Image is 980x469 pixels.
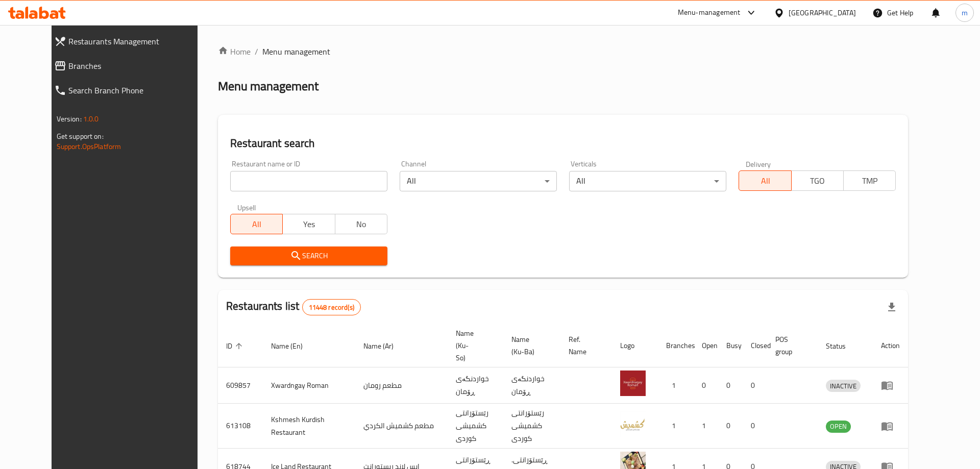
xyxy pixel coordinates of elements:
[218,404,263,449] td: 613108
[83,112,99,126] span: 1.0.0
[68,60,207,72] span: Branches
[263,367,355,404] td: Xwardngay Roman
[456,327,491,364] span: Name (Ku-So)
[879,295,904,319] div: Export file
[230,246,387,265] button: Search
[743,174,787,188] span: All
[694,404,718,449] td: 1
[826,340,859,352] span: Status
[658,404,694,449] td: 1
[262,45,330,58] span: Menu management
[339,217,383,232] span: No
[569,333,600,358] span: Ref. Name
[237,204,256,211] label: Upsell
[843,170,896,191] button: TMP
[881,420,900,432] div: Menu
[355,367,448,404] td: مطعم رومان
[620,411,646,437] img: Kshmesh Kurdish Restaurant
[230,214,283,234] button: All
[448,404,503,449] td: رێستۆرانتی کشمیشى كوردى
[791,170,844,191] button: TGO
[218,367,263,404] td: 609857
[881,379,900,391] div: Menu
[743,324,767,367] th: Closed
[848,174,892,188] span: TMP
[569,171,726,191] div: All
[230,136,896,151] h2: Restaurant search
[282,214,335,234] button: Yes
[694,367,718,404] td: 0
[826,380,861,392] span: INACTIVE
[743,367,767,404] td: 0
[335,214,387,234] button: No
[255,45,258,58] li: /
[57,112,82,126] span: Version:
[718,404,743,449] td: 0
[796,174,840,188] span: TGO
[46,54,215,78] a: Branches
[746,160,771,167] label: Delivery
[826,421,851,432] span: OPEN
[302,299,361,315] div: Total records count
[873,324,908,367] th: Action
[826,380,861,392] div: INACTIVE
[235,217,279,232] span: All
[612,324,658,367] th: Logo
[57,130,104,143] span: Get support on:
[46,29,215,54] a: Restaurants Management
[511,333,548,358] span: Name (Ku-Ba)
[68,35,207,47] span: Restaurants Management
[271,340,316,352] span: Name (En)
[46,78,215,103] a: Search Branch Phone
[400,171,557,191] div: All
[694,324,718,367] th: Open
[658,367,694,404] td: 1
[218,45,908,58] nav: breadcrumb
[218,78,318,94] h2: Menu management
[962,7,968,18] span: m
[658,324,694,367] th: Branches
[230,171,387,191] input: Search for restaurant name or ID..
[287,217,331,232] span: Yes
[363,340,407,352] span: Name (Ar)
[503,367,560,404] td: خواردنگەی ڕۆمان
[503,404,560,449] td: رێستۆرانتی کشمیشى كوردى
[238,250,379,262] span: Search
[68,84,207,96] span: Search Branch Phone
[263,404,355,449] td: Kshmesh Kurdish Restaurant
[775,333,805,358] span: POS group
[739,170,791,191] button: All
[620,371,646,396] img: Xwardngay Roman
[218,45,251,58] a: Home
[789,7,856,18] div: [GEOGRAPHIC_DATA]
[718,324,743,367] th: Busy
[57,140,121,153] a: Support.OpsPlatform
[743,404,767,449] td: 0
[355,404,448,449] td: مطعم كشميش الكردي
[226,340,246,352] span: ID
[826,421,851,433] div: OPEN
[226,299,361,315] h2: Restaurants list
[448,367,503,404] td: خواردنگەی ڕۆمان
[303,303,360,312] span: 11448 record(s)
[718,367,743,404] td: 0
[678,7,741,19] div: Menu-management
